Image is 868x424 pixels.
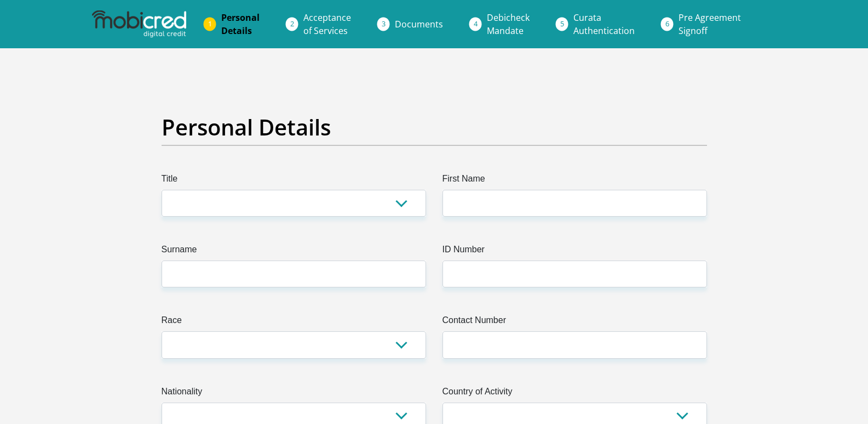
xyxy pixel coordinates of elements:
span: Pre Agreement Signoff [679,12,741,37]
a: Acceptanceof Services [295,7,360,42]
span: Personal Details [221,12,260,37]
input: Surname [162,261,426,287]
label: Country of Activity [442,385,707,403]
a: CurataAuthentication [565,7,643,42]
input: First Name [442,190,707,217]
span: Debicheck Mandate [487,12,530,37]
a: Pre AgreementSignoff [670,7,750,42]
label: First Name [442,172,707,190]
a: PersonalDetails [212,7,268,42]
h2: Personal Details [162,114,707,140]
label: Nationality [162,385,426,403]
a: DebicheckMandate [478,7,538,42]
img: mobicred logo [92,10,186,38]
input: ID Number [442,261,707,287]
label: Race [162,314,426,331]
label: Title [162,172,426,190]
span: Documents [395,18,443,30]
label: Surname [162,243,426,261]
span: Acceptance of Services [303,12,351,37]
a: Documents [386,13,452,35]
label: ID Number [442,243,707,261]
span: Curata Authentication [573,12,635,37]
input: Contact Number [442,331,707,358]
label: Contact Number [442,314,707,331]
